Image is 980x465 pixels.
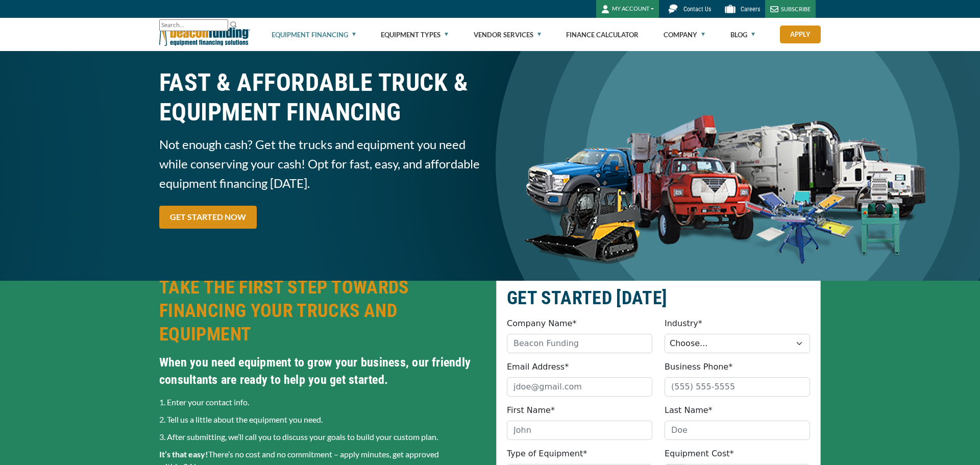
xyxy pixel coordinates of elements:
span: EQUIPMENT FINANCING [159,97,484,127]
h1: FAST & AFFORDABLE TRUCK & [159,68,484,127]
p: 3. After submitting, we’ll call you to discuss your goals to build your custom plan. [159,431,484,443]
label: Email Address* [507,361,569,373]
h2: GET STARTED [DATE] [507,286,810,310]
label: First Name* [507,404,555,417]
a: Equipment Types [381,18,448,51]
span: Contact Us [683,6,711,13]
label: Type of Equipment* [507,448,587,460]
p: 1. Enter your contact info. [159,396,484,408]
h2: TAKE THE FIRST STEP TOWARDS FINANCING YOUR TRUCKS AND EQUIPMENT [159,276,484,346]
h4: When you need equipment to grow your business, our friendly consultants are ready to help you get... [159,354,484,388]
a: Company [664,18,705,51]
span: Not enough cash? Get the trucks and equipment you need while conserving your cash! Opt for fast, ... [159,135,484,193]
strong: It’s that easy! [159,449,208,459]
a: Finance Calculator [566,18,639,51]
label: Company Name* [507,317,576,330]
p: 2. Tell us a little about the equipment you need. [159,413,484,426]
img: Search [230,20,238,29]
input: Beacon Funding [507,334,652,353]
a: Apply [780,26,821,43]
a: Vendor Services [474,18,541,51]
input: (555) 555-5555 [665,377,810,397]
a: GET STARTED NOW [159,206,257,229]
a: Equipment Financing [272,18,356,51]
img: Beacon Funding Corporation logo [159,18,250,51]
label: Business Phone* [665,361,732,373]
input: jdoe@gmail.com [507,377,652,397]
a: Blog [730,18,755,51]
label: Equipment Cost* [665,448,734,460]
label: Industry* [665,317,702,330]
label: Last Name* [665,404,713,417]
input: Doe [665,421,810,440]
input: Search [159,19,228,31]
a: Clear search text [217,21,226,30]
span: Careers [741,6,760,13]
input: John [507,421,652,440]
